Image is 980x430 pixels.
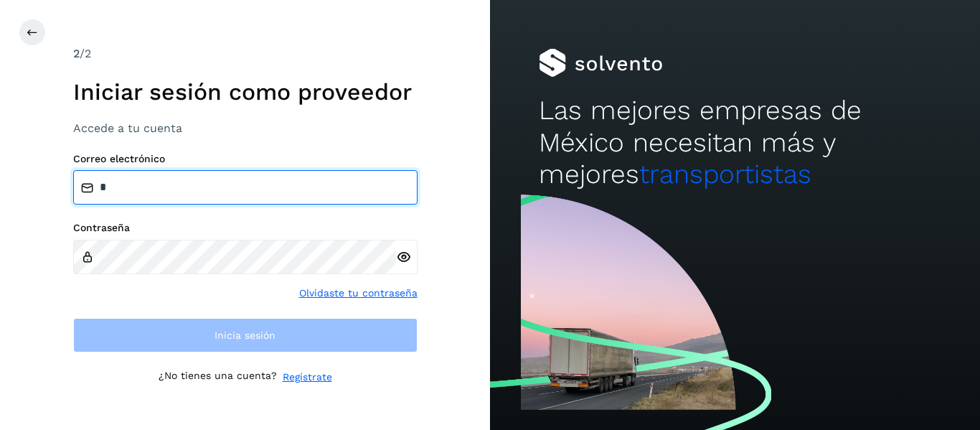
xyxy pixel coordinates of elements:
[283,370,332,385] a: Regístrate
[215,330,275,340] span: Inicia sesión
[539,95,930,190] h2: Las mejores empresas de México necesitan más y mejores
[73,318,418,352] button: Inicia sesión
[73,47,80,60] span: 2
[73,222,418,234] label: Contraseña
[159,370,277,385] p: ¿No tienes una cuenta?
[73,153,418,165] label: Correo electrónico
[639,159,811,190] span: transportistas
[299,286,418,301] a: Olvidaste tu contraseña
[73,121,418,135] h3: Accede a tu cuenta
[73,78,418,106] h1: Iniciar sesión como proveedor
[73,45,418,62] div: /2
